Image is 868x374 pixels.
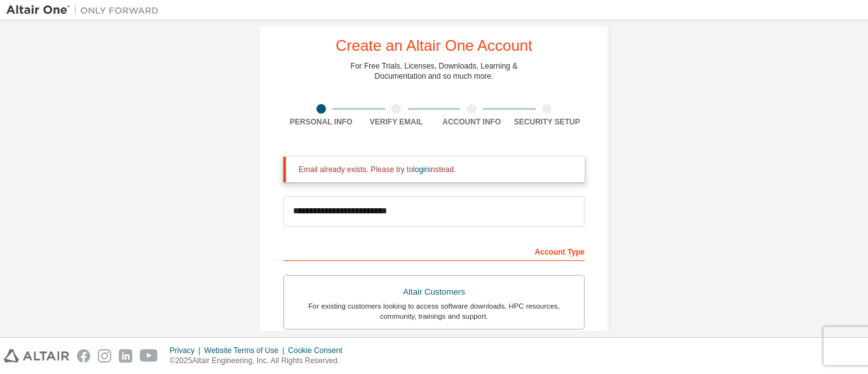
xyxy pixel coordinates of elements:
div: Create an Altair One Account [336,38,532,53]
div: Security Setup [510,117,585,127]
img: facebook.svg [77,349,90,363]
p: © 2025 Altair Engineering, Inc. All Rights Reserved. [170,356,350,366]
a: login [413,165,429,174]
div: Altair Customers [292,283,576,301]
img: linkedin.svg [119,349,132,363]
img: instagram.svg [98,349,111,363]
div: Verify Email [359,117,435,127]
div: Cookie Consent [288,345,349,356]
div: For existing customers looking to access software downloads, HPC resources, community, trainings ... [292,301,576,321]
div: Account Type [283,241,585,261]
img: Altair One [6,4,165,17]
div: Website Terms of Use [204,345,288,356]
div: Account Info [434,117,510,127]
img: altair_logo.svg [4,349,69,363]
div: Personal Info [283,117,359,127]
img: youtube.svg [140,349,158,363]
div: Privacy [170,345,204,356]
div: For Free Trials, Licenses, Downloads, Learning & Documentation and so much more. [351,61,518,81]
div: Email already exists. Please try to instead. [299,164,574,175]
